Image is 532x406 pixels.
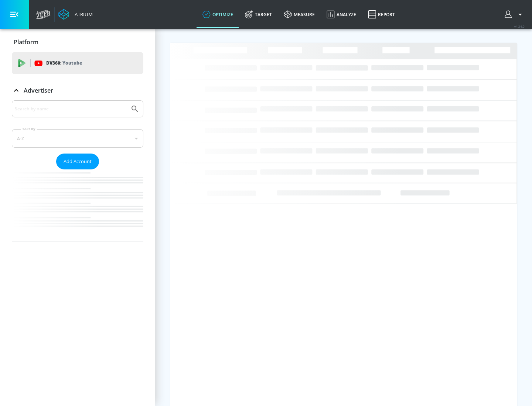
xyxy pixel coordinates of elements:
[46,59,82,67] p: DV360:
[56,154,99,169] button: Add Account
[12,80,143,101] div: Advertiser
[12,32,143,52] div: Platform
[24,86,53,94] p: Advertiser
[12,100,143,241] div: Advertiser
[62,59,82,67] p: Youtube
[12,129,143,148] div: A-Z
[12,169,143,241] nav: list of Advertiser
[14,38,38,46] p: Platform
[21,127,37,131] label: Sort By
[197,1,239,28] a: optimize
[58,9,93,20] a: Atrium
[362,1,401,28] a: Report
[64,157,92,166] span: Add Account
[12,52,143,74] div: DV360: Youtube
[514,24,525,28] span: v 4.24.0
[278,1,321,28] a: measure
[15,104,127,114] input: Search by name
[72,11,93,18] div: Atrium
[239,1,278,28] a: Target
[321,1,362,28] a: Analyze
